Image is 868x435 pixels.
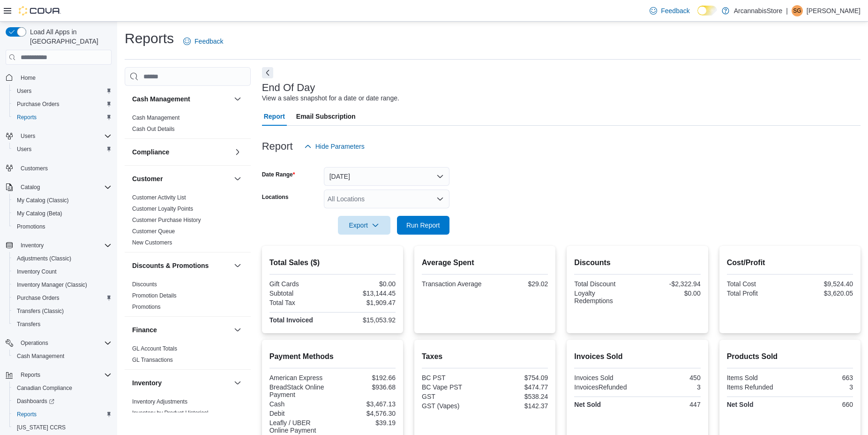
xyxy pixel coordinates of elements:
a: My Catalog (Beta) [13,208,66,219]
div: $538.24 [487,393,548,400]
div: $936.68 [334,383,396,391]
button: Customer [232,173,243,184]
button: Cash Management [232,93,243,105]
strong: Net Sold [727,401,754,408]
span: Operations [17,337,112,349]
div: 450 [639,374,701,382]
div: Subtotal [269,290,331,297]
a: New Customers [132,239,172,246]
span: My Catalog (Classic) [17,197,69,204]
p: ArcannabisStore [734,5,783,16]
p: [PERSON_NAME] [807,5,861,16]
label: Locations [262,193,289,201]
div: $0.00 [639,290,701,297]
span: Inventory Adjustments [132,398,187,405]
div: Total Tax [269,299,331,306]
span: Customer Purchase History [132,216,201,224]
span: Customer Activity List [132,194,186,201]
span: SG [793,5,801,16]
span: Home [21,74,36,82]
span: Purchase Orders [13,99,112,110]
button: Canadian Compliance [9,382,115,395]
span: Users [17,87,31,95]
div: $1,909.47 [334,299,396,306]
div: BC PST [422,374,483,382]
p: | [786,5,788,16]
h2: Taxes [422,351,548,362]
span: Customers [17,162,112,174]
span: Report [264,107,285,126]
button: Inventory [132,378,230,388]
button: Finance [132,325,230,335]
span: Users [21,132,35,140]
div: 447 [639,401,701,408]
span: Promotions [17,223,45,230]
button: Inventory Count [9,265,115,278]
div: Debit [269,410,331,417]
button: Inventory [2,239,115,252]
button: Customers [2,161,115,175]
h2: Average Spent [422,257,548,268]
span: Inventory Count [13,266,112,277]
button: Discounts & Promotions [232,260,243,271]
a: Inventory Adjustments [132,398,187,405]
span: Transfers (Classic) [17,307,64,315]
button: Purchase Orders [9,291,115,305]
span: Customers [21,165,48,172]
div: $15,053.92 [334,316,396,324]
span: My Catalog (Classic) [13,195,112,206]
span: Cash Out Details [132,125,175,133]
span: Promotions [13,221,112,232]
span: Users [13,144,112,155]
span: Inventory by Product Historical [132,409,209,417]
span: Reports [17,411,37,418]
span: Inventory Manager (Classic) [17,281,87,289]
span: Reports [17,369,112,381]
a: Customer Activity List [132,194,186,201]
div: $142.37 [487,402,548,410]
button: [US_STATE] CCRS [9,421,115,434]
div: Loyalty Redemptions [574,290,636,305]
div: GST [422,393,483,400]
div: -$2,322.94 [639,280,701,288]
span: Customer Loyalty Points [132,205,193,213]
div: $3,620.05 [792,290,853,297]
span: Catalog [21,183,40,191]
span: Feedback [195,37,223,46]
button: Catalog [2,181,115,194]
label: Date Range [262,171,295,178]
span: Dark Mode [697,15,698,16]
h2: Invoices Sold [574,351,700,362]
span: Transfers [17,321,40,328]
div: 3 [639,383,701,391]
span: Dashboards [13,396,112,407]
button: Compliance [132,147,230,157]
h3: Inventory [132,378,162,388]
span: [US_STATE] CCRS [17,424,66,431]
h3: Report [262,141,293,152]
h3: Compliance [132,147,169,157]
span: Hide Parameters [315,142,365,151]
span: Cash Management [132,114,180,122]
strong: Net Sold [574,401,601,408]
span: Transfers (Classic) [13,305,112,317]
a: Feedback [646,1,693,20]
button: Cash Management [9,350,115,363]
span: Adjustments (Classic) [13,253,112,264]
button: Users [17,130,39,142]
span: Reports [13,112,112,123]
span: Reports [13,409,112,420]
span: Canadian Compliance [17,384,72,392]
button: Catalog [17,182,44,193]
a: Cash Management [132,114,180,121]
span: Inventory [21,242,44,249]
span: Purchase Orders [17,294,60,302]
span: Load All Apps in [GEOGRAPHIC_DATA] [26,27,112,46]
a: Reports [13,112,40,123]
span: Inventory [17,240,112,251]
button: Hide Parameters [300,137,368,156]
button: Operations [2,336,115,350]
div: 660 [792,401,853,408]
a: GL Transactions [132,357,173,363]
button: Users [9,143,115,156]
